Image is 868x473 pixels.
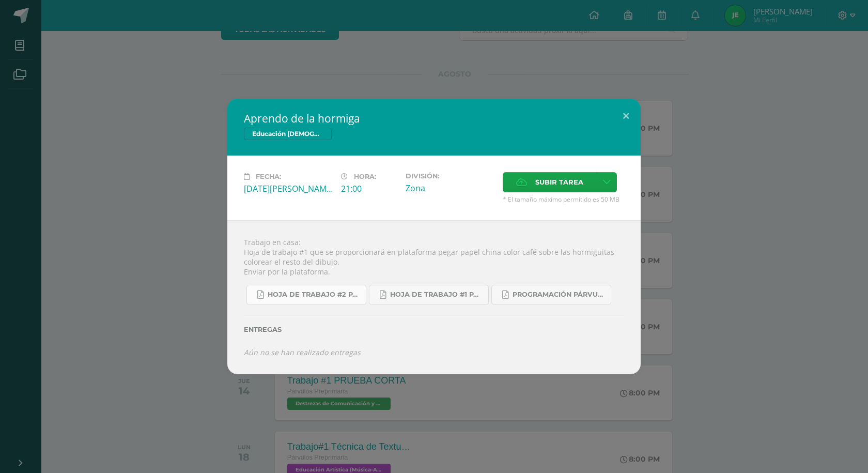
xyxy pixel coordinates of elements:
a: hoja de trabajo #1 Párvulos A-B 4ta. Unidad 2025.pdf [369,285,489,305]
div: Trabajo en casa: Hoja de trabajo #1 que se proporcionará en plataforma pegar papel china color ca... [227,220,641,374]
a: hoja de trabajo #2 Párvulo 4ta. Unidad 2025.pdf [246,285,366,305]
span: Educación [DEMOGRAPHIC_DATA] [244,128,332,140]
div: 21:00 [341,183,397,194]
span: hoja de trabajo #1 Párvulos A-B 4ta. Unidad 2025.pdf [390,291,483,299]
span: Programación Párvulos A-B 4ta. Unidad 2025.pdf [513,291,606,299]
span: * El tamaño máximo permitido es 50 MB [503,195,624,204]
label: Entregas [244,326,624,333]
span: Subir tarea [535,173,583,192]
button: Close (Esc) [611,99,641,134]
div: Zona [406,182,494,194]
label: División: [406,172,494,180]
i: Aún no se han realizado entregas [244,347,361,357]
div: [DATE][PERSON_NAME] [244,183,333,194]
span: hoja de trabajo #2 Párvulo 4ta. Unidad 2025.pdf [268,291,361,299]
a: Programación Párvulos A-B 4ta. Unidad 2025.pdf [491,285,611,305]
span: Hora: [354,173,376,180]
h2: Aprendo de la hormiga [244,111,624,126]
span: Fecha: [256,173,281,180]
